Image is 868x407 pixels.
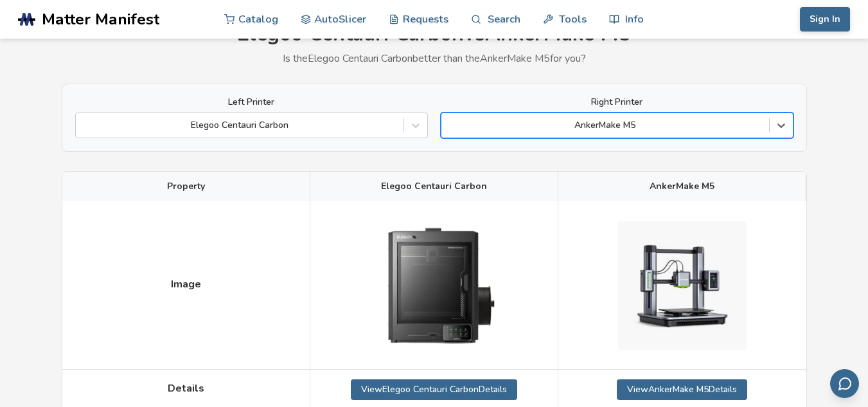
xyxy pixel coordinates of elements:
span: Property [167,181,205,192]
span: Elegoo Centauri Carbon [381,181,487,192]
img: Elegoo Centauri Carbon [369,211,498,359]
span: Matter Manifest [42,10,159,28]
label: Left Printer [75,97,428,107]
p: Is the Elegoo Centauri Carbon better than the AnkerMake M5 for you? [62,53,807,64]
a: ViewElegoo Centauri CarbonDetails [351,379,517,400]
span: Details [168,383,204,394]
img: AnkerMake M5 [618,221,747,350]
button: Send feedback via email [830,369,859,398]
label: Right Printer [441,97,793,107]
span: Image [171,278,201,290]
button: Sign In [800,7,850,32]
h1: Elegoo Centauri Carbon vs AnkerMake M5 [62,23,807,46]
input: Elegoo Centauri Carbon [82,120,85,131]
span: AnkerMake M5 [650,181,714,192]
a: ViewAnkerMake M5Details [617,379,747,400]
